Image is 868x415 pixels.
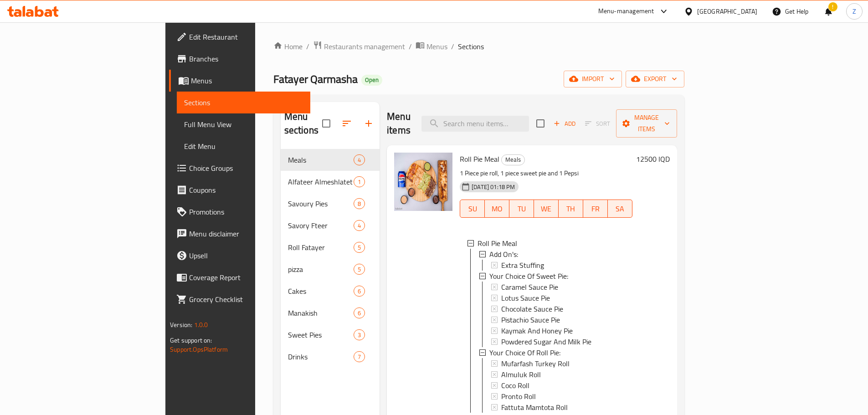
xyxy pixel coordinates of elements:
span: Edit Menu [184,141,303,152]
span: Kaymak And Honey Pie [501,325,573,336]
span: 3 [354,331,365,339]
button: SA [608,200,632,218]
span: Select section [531,114,550,133]
span: Pronto Roll [501,391,536,402]
span: Add On's: [489,249,518,260]
span: Manage items [623,112,670,135]
button: export [626,71,684,87]
span: Manakish [288,307,354,318]
div: Savory Fteer [288,220,354,231]
h6: 12500 IQD [636,153,670,165]
img: Roll Pie Meal [394,153,452,211]
span: 5 [354,243,365,252]
a: Full Menu View [177,113,310,135]
div: items [354,286,365,297]
div: items [354,198,365,209]
span: Your Choice Of Roll Pie: [489,347,560,358]
a: Edit Menu [177,135,310,157]
span: Menus [426,41,447,52]
span: 6 [354,309,365,318]
div: Manakish6 [281,302,380,324]
span: 1.0.0 [194,319,208,331]
span: Sections [184,97,303,108]
span: Roll Fatayer [288,242,354,253]
div: items [354,220,365,231]
span: Mufarfash Turkey Roll [501,358,570,369]
span: Lotus Sauce Pie [501,292,550,303]
div: Savory Fteer4 [281,215,380,236]
span: Add [552,118,577,129]
span: Menu disclaimer [189,228,303,239]
div: [GEOGRAPHIC_DATA] [697,6,757,16]
span: Version: [170,319,192,331]
div: Roll Fatayer5 [281,236,380,258]
a: Menus [169,70,310,92]
span: Fatayer Qarmasha [273,69,358,89]
span: Meals [288,154,354,165]
div: Alfateer Almeshlatet1 [281,171,380,193]
span: import [571,73,615,85]
span: Drinks [288,351,354,362]
span: Menus [191,75,303,86]
span: Chocolate Sauce Pie [501,303,563,314]
span: Choice Groups [189,163,303,174]
input: search [421,116,529,132]
span: Powdered Sugar And Milk Pie [501,336,591,347]
h2: Menu items [387,110,411,137]
a: Choice Groups [169,157,310,179]
span: Restaurants management [324,41,405,52]
button: TU [509,200,534,218]
a: Edit Restaurant [169,26,310,48]
span: Get support on: [170,334,212,346]
div: Menu-management [598,6,654,17]
a: Menu disclaimer [169,223,310,245]
span: Coco Roll [501,380,529,391]
span: 7 [354,353,365,361]
span: Sections [458,41,484,52]
span: 8 [354,200,365,208]
a: Upsell [169,245,310,266]
span: Pistachio Sauce Pie [501,314,560,325]
span: Savoury Pies [288,198,354,209]
button: SU [460,200,485,218]
span: [DATE] 01:18 PM [468,183,519,191]
span: Alfateer Almeshlatet [288,176,354,187]
span: WE [538,202,555,215]
div: Savoury Pies8 [281,193,380,215]
nav: Menu sections [281,145,380,371]
span: Grocery Checklist [189,294,303,305]
span: Cakes [288,286,354,297]
button: Manage items [616,109,677,138]
div: Sweet Pies3 [281,324,380,346]
a: Menus [416,41,447,52]
span: Coupons [189,184,303,195]
span: export [633,73,677,85]
a: Support.OpsPlatform [170,343,228,355]
span: Open [361,76,382,84]
span: 6 [354,287,365,296]
div: items [354,242,365,253]
a: Coverage Report [169,266,310,288]
a: Grocery Checklist [169,288,310,310]
div: items [354,176,365,187]
div: pizza5 [281,258,380,280]
div: Meals4 [281,149,380,171]
span: SU [464,202,481,215]
button: FR [583,200,608,218]
div: items [354,154,365,165]
span: Add item [550,117,579,131]
span: FR [587,202,604,215]
li: / [451,41,454,52]
span: Fattuta Mamtota Roll [501,402,568,413]
span: Edit Restaurant [189,31,303,42]
span: Promotions [189,206,303,217]
div: Cakes6 [281,280,380,302]
li: / [409,41,412,52]
div: items [354,264,365,275]
nav: breadcrumb [273,41,684,52]
span: Coverage Report [189,272,303,283]
a: Coupons [169,179,310,201]
span: 4 [354,156,365,164]
button: import [564,71,622,87]
span: 1 [354,178,365,186]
